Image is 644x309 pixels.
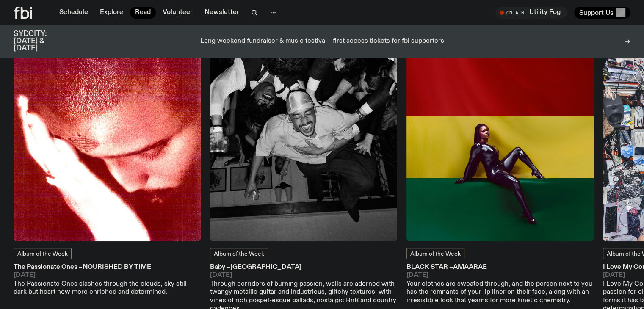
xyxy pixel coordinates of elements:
p: Your clothes are sweated through, and the person next to you has the remnants of your lip liner o... [406,280,594,305]
span: [GEOGRAPHIC_DATA] [230,264,301,270]
a: Volunteer [158,7,198,19]
span: [DATE] [210,272,397,279]
a: Newsletter [199,7,244,19]
a: Album of the Week [14,248,72,259]
span: Support Us [579,9,614,17]
span: Nourished By Time [83,264,151,270]
button: Support Us [574,7,630,19]
img: A black and white upside down image of Dijon, held up by a group of people. His eyes are closed a... [210,54,397,241]
h3: Baby – [210,264,397,270]
a: Album of the Week [406,248,464,259]
button: On AirUtility Fog [495,7,567,19]
h3: BLACK STAR – [406,264,594,270]
a: BLACK STAR –Amaarae[DATE]Your clothes are sweated through, and the person next to you has the rem... [406,264,594,305]
img: A grainy sepia red closeup of Nourished By Time's face. He is looking down, a very overexposed ha... [14,54,201,241]
span: Amaarae [453,264,487,270]
span: [DATE] [406,272,594,279]
span: Album of the Week [410,251,461,257]
a: Album of the Week [210,248,268,259]
span: [DATE] [14,272,201,279]
span: Album of the Week [214,251,264,257]
a: Schedule [54,7,93,19]
h3: The Passionate Ones – [14,264,201,270]
h3: SYDCITY: [DATE] & [DATE] [14,30,68,52]
a: Read [130,7,156,19]
p: The Passionate Ones slashes through the clouds, sky still dark but heart now more enriched and de... [14,280,201,296]
a: The Passionate Ones –Nourished By Time[DATE]The Passionate Ones slashes through the clouds, sky s... [14,264,201,297]
p: Long weekend fundraiser & music festival - first access tickets for fbi supporters [200,38,444,45]
a: Explore [95,7,128,19]
span: Album of the Week [17,251,68,257]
